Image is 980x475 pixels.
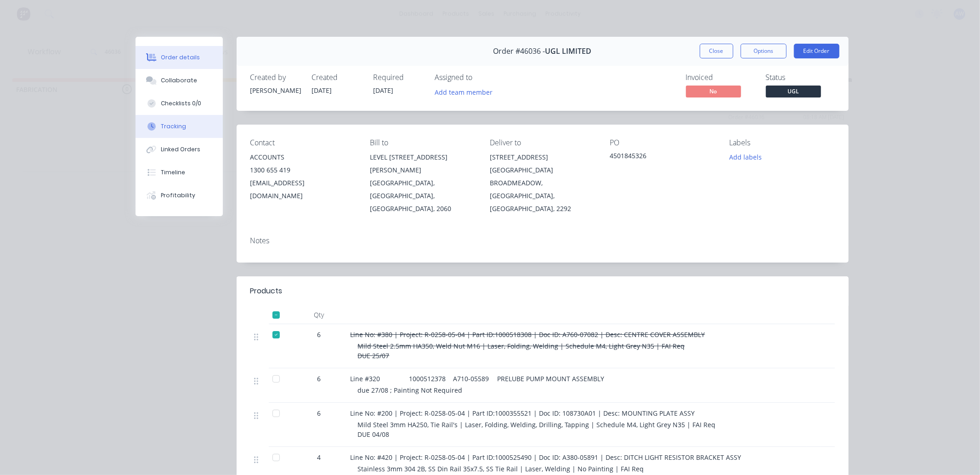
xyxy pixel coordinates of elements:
div: PO [610,138,715,147]
div: LEVEL [STREET_ADDRESS][PERSON_NAME][GEOGRAPHIC_DATA], [GEOGRAPHIC_DATA], [GEOGRAPHIC_DATA], 2060 [370,151,475,215]
div: [GEOGRAPHIC_DATA], [GEOGRAPHIC_DATA], [GEOGRAPHIC_DATA], 2060 [370,177,475,215]
span: due 27/08 ; Painting Not Required [358,386,463,395]
div: Required [374,73,424,82]
div: Status [766,73,835,82]
button: Order details [136,46,223,69]
span: No [686,86,741,97]
span: Line No: #420 | Project: R-0258-05-04 | Part ID:1000525490 | Doc ID: A380-05891 | Desc: DITCH LIG... [351,453,742,462]
button: Profitability [136,184,223,207]
span: Line No: #380 | Project: R-0258-05-04 | Part ID:1000518308 | Doc ID: A760-07082 | Desc: CENTRE CO... [351,330,705,339]
button: Tracking [136,115,223,138]
span: [DATE] [312,86,332,95]
span: Order #46036 - [493,47,545,56]
span: Mild Steel 2.5mm HA350, Weld Nut M16 | Laser, Folding, Welding | Schedule M4, Light Grey N35 | FA... [358,342,685,360]
div: Bill to [370,138,475,147]
div: [EMAIL_ADDRESS][DOMAIN_NAME] [250,177,356,202]
span: [DATE] [374,86,394,95]
div: Checklists 0/0 [161,99,201,108]
div: Invoiced [686,73,755,82]
div: LEVEL [STREET_ADDRESS][PERSON_NAME] [370,151,475,177]
div: ACCOUNTS [250,151,356,164]
div: Products [250,286,283,297]
div: Linked Orders [161,145,200,154]
button: Checklists 0/0 [136,92,223,115]
span: 4 [317,452,321,462]
span: 6 [317,408,321,418]
button: Edit Order [794,44,839,58]
span: Line No: #200 | Project: R-0258-05-04 | Part ID:1000355521 | Doc ID: 108730A01 | Desc: MOUNTING P... [351,409,695,418]
button: Linked Orders [136,138,223,161]
button: Close [700,44,733,58]
div: [STREET_ADDRESS][GEOGRAPHIC_DATA]BROADMEADOW, [GEOGRAPHIC_DATA], [GEOGRAPHIC_DATA], 2292 [490,151,595,215]
div: [STREET_ADDRESS][GEOGRAPHIC_DATA] [490,151,595,177]
div: 1300 655 419 [250,164,356,177]
div: Labels [730,138,835,147]
button: UGL [766,86,821,99]
div: BROADMEADOW, [GEOGRAPHIC_DATA], [GEOGRAPHIC_DATA], 2292 [490,177,595,215]
div: Contact [250,138,356,147]
button: Options [741,44,787,58]
div: Notes [250,236,835,245]
div: Timeline [161,168,185,177]
span: Mild Steel 3mm HA250, Tie Rail's | Laser, Folding, Welding, Drilling, Tapping | Schedule M4, Ligh... [358,420,716,439]
div: Collaborate [161,76,197,85]
span: UGL [766,86,821,97]
div: 4501845326 [610,151,715,164]
div: Order details [161,53,200,62]
span: UGL LIMITED [545,47,592,56]
div: Qty [292,306,347,324]
div: ACCOUNTS1300 655 419[EMAIL_ADDRESS][DOMAIN_NAME] [250,151,356,202]
div: Deliver to [490,138,595,147]
span: Line #320 1000512378 A710-05589 PRELUBE PUMP MOUNT ASSEMBLY [351,374,605,383]
button: Add team member [435,86,498,98]
button: Timeline [136,161,223,184]
div: Created [312,73,363,82]
div: Profitability [161,191,195,200]
div: Created by [250,73,301,82]
div: Assigned to [435,73,527,82]
span: 6 [317,374,321,383]
span: 6 [317,330,321,339]
div: [PERSON_NAME] [250,86,301,95]
button: Add labels [725,151,767,163]
div: Tracking [161,122,186,131]
button: Collaborate [136,69,223,92]
button: Add team member [430,86,497,98]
